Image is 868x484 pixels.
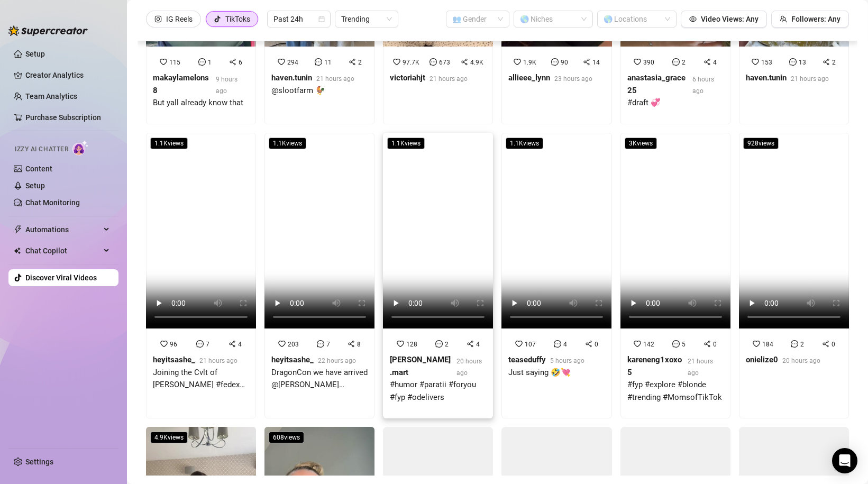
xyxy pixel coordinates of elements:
[25,273,97,282] a: Discover Viral Videos
[430,75,468,83] span: 21 hours ago
[703,58,711,66] span: share-alt
[196,340,204,348] span: message
[393,58,400,66] span: heart
[324,59,332,66] span: 11
[643,59,654,66] span: 390
[403,59,419,66] span: 97.7K
[160,340,168,348] span: heart
[461,58,468,66] span: share-alt
[753,340,760,348] span: heart
[14,225,22,234] span: thunderbolt
[288,341,299,348] span: 203
[501,133,611,418] a: 1.1Kviews10740teaseduffy5 hours agoJust saying 🤣💘
[761,59,772,66] span: 153
[229,58,236,66] span: share-alt
[523,59,536,66] span: 1.9K
[771,11,849,28] button: Followers: Any
[634,340,641,348] span: heart
[551,58,559,66] span: message
[703,340,711,348] span: share-alt
[625,138,657,149] span: 3K views
[791,15,840,23] span: Followers: Any
[476,341,480,348] span: 4
[692,76,714,95] span: 6 hours ago
[713,341,717,348] span: 0
[239,59,242,66] span: 6
[515,340,523,348] span: heart
[25,221,100,238] span: Automations
[390,73,425,83] strong: victoriahjt
[153,355,195,364] strong: heyitsashe_
[15,144,68,154] span: Izzy AI Chatter
[762,341,773,348] span: 184
[8,25,88,36] img: logo-BBDzfeDw.svg
[782,357,820,364] span: 20 hours ago
[823,58,830,66] span: share-alt
[746,73,787,83] strong: haven.tunin
[25,242,100,259] span: Chat Copilot
[561,59,568,66] span: 90
[525,341,536,348] span: 107
[387,138,425,149] span: 1.1K views
[317,340,324,348] span: message
[800,341,804,348] span: 2
[326,341,330,348] span: 7
[595,341,598,348] span: 0
[780,15,787,23] span: team
[154,15,162,23] span: instagram
[689,15,697,23] span: eye
[508,367,584,379] div: Just saying 🤣💘
[397,340,404,348] span: heart
[627,73,686,95] strong: anastasia_grace25
[456,358,482,377] span: 20 hours ago
[25,50,45,58] a: Setup
[318,16,325,22] span: calendar
[789,58,797,66] span: message
[264,133,374,418] a: 1.1Kviews20378heyitsashe_22 hours agoDragonCon we have arrived @[PERSON_NAME] #dragoncon #cosplay...
[271,355,314,364] strong: heyitsashe_
[341,11,392,27] span: Trending
[170,341,177,348] span: 96
[634,58,641,66] span: heart
[316,75,354,83] span: 21 hours ago
[206,341,209,348] span: 7
[627,97,724,109] div: #draft 💞
[672,58,680,66] span: message
[445,341,449,348] span: 2
[166,11,193,27] div: IG Reels
[435,340,443,348] span: message
[688,358,713,377] span: 21 hours ago
[701,15,759,23] span: Video Views: Any
[269,432,304,443] span: 608 views
[271,367,368,391] div: DragonCon we have arrived @[PERSON_NAME] #dragoncon #cosplay #httyd #toothless #lightfury
[832,448,857,473] div: Open Intercom Messenger
[822,340,829,348] span: share-alt
[682,59,686,66] span: 2
[832,341,835,348] span: 0
[627,379,724,404] div: #fyp #explore #blonde #trending #MomsofTikTok
[430,58,437,66] span: message
[315,58,322,66] span: message
[25,198,80,207] a: Chat Monitoring
[169,59,180,66] span: 115
[150,432,188,443] span: 4.9K views
[583,58,590,66] span: share-alt
[739,133,849,418] a: 928views18420onielize020 hours ago
[390,379,486,404] div: #humor #paratii #foryou #fyp #odelivers
[791,75,829,83] span: 21 hours ago
[620,133,730,418] a: 3Kviews14250kareneng1xoxo521 hours ago#fyp #explore #blonde #trending #MomsofTikTok
[832,59,836,66] span: 2
[278,340,286,348] span: heart
[554,340,561,348] span: message
[508,73,550,83] strong: allieee_lynn
[229,340,236,348] span: share-alt
[153,73,209,95] strong: makaylamelons8
[153,97,249,109] div: But yall already know that
[271,73,312,83] strong: haven.tunin
[682,341,686,348] span: 5
[470,59,483,66] span: 4.9K
[585,340,592,348] span: share-alt
[153,367,249,391] div: Joining the Cvlt of [PERSON_NAME] #fedex #dragoncon #communion #[DEMOGRAPHIC_DATA] #cosplay
[799,59,806,66] span: 13
[349,58,356,66] span: share-alt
